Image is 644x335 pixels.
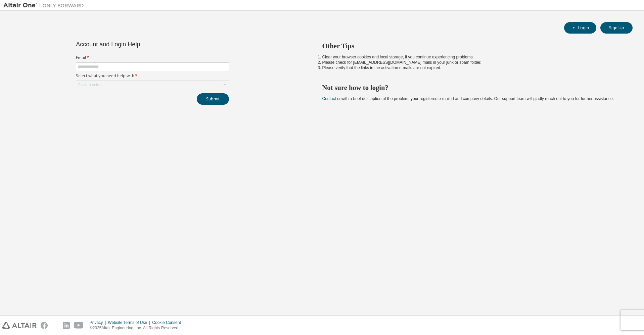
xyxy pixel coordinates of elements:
[322,54,621,60] li: Clear your browser cookies and local storage, if you continue experiencing problems.
[76,81,229,89] div: Click to select
[76,73,229,79] label: Select what you need help with
[322,96,341,101] a: Contact us
[197,93,229,105] button: Submit
[108,320,152,325] div: Website Terms of Use
[600,22,633,34] button: Sign Up
[74,322,84,329] img: youtube.svg
[78,82,102,88] div: Click to select
[63,322,70,329] img: linkedin.svg
[322,65,621,70] li: Please verify that the links in the activation e-mails are not expired.
[152,320,185,325] div: Cookie Consent
[41,322,48,329] img: facebook.svg
[90,320,108,325] div: Privacy
[322,83,621,92] h2: Not sure how to login?
[2,322,37,329] img: altair_logo.svg
[322,42,621,50] h2: Other Tips
[564,22,596,34] button: Login
[76,42,198,47] div: Account and Login Help
[322,96,614,101] span: with a brief description of the problem, your registered e-mail id and company details. Our suppo...
[3,2,87,9] img: Altair One
[76,55,229,60] label: Email
[322,60,621,65] li: Please check for [EMAIL_ADDRESS][DOMAIN_NAME] mails in your junk or spam folder.
[90,325,185,331] p: © 2025 Altair Engineering, Inc. All Rights Reserved.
